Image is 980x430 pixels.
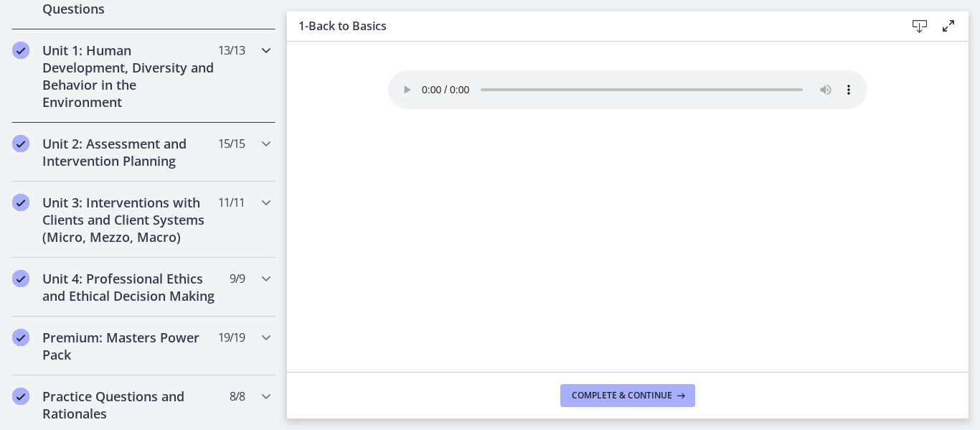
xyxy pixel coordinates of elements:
[12,329,29,346] i: Completed
[12,135,29,152] i: Completed
[42,388,217,422] h2: Practice Questions and Rationales
[230,388,245,405] span: 8 / 8
[12,388,29,405] i: Completed
[230,270,245,287] span: 9 / 9
[12,42,29,59] i: Completed
[218,329,245,346] span: 19 / 19
[42,270,217,304] h2: Unit 4: Professional Ethics and Ethical Decision Making
[42,329,217,363] h2: Premium: Masters Power Pack
[42,135,217,169] h2: Unit 2: Assessment and Intervention Planning
[572,390,672,401] span: Complete & continue
[42,194,217,246] h2: Unit 3: Interventions with Clients and Client Systems (Micro, Mezzo, Macro)
[12,270,29,287] i: Completed
[42,42,217,111] h2: Unit 1: Human Development, Diversity and Behavior in the Environment
[218,194,245,211] span: 11 / 11
[218,42,245,59] span: 13 / 13
[218,135,245,152] span: 15 / 15
[298,17,882,34] h3: 1-Back to Basics
[12,194,29,211] i: Completed
[560,384,695,407] button: Complete & continue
